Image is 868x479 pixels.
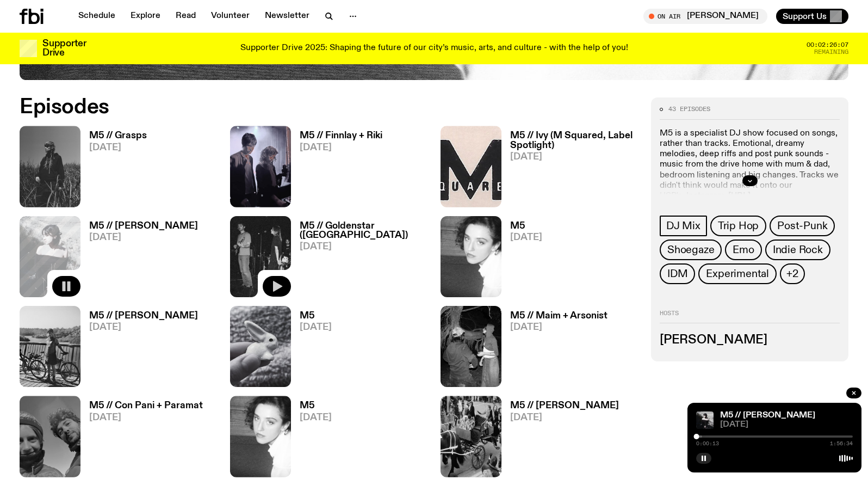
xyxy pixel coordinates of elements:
[80,222,198,297] a: M5 // [PERSON_NAME][DATE]
[89,311,198,321] h3: M5 // [PERSON_NAME]
[204,9,256,24] a: Volunteer
[510,222,542,231] h3: M5
[725,239,761,260] a: Emo
[733,244,754,256] span: Emo
[660,128,840,243] p: M5 is a specialist DJ show focused on songs, rather than tracks. Emotional, dreamy melodies, deep...
[777,220,827,232] span: Post-Punk
[80,401,203,477] a: M5 // Con Pani + Paramat[DATE]
[89,131,147,140] h3: M5 // Grasps
[643,9,767,24] button: On Air[PERSON_NAME]
[718,220,759,232] span: Trip Hop
[720,421,853,429] span: [DATE]
[830,441,853,446] span: 1:56:34
[720,411,815,420] a: M5 // [PERSON_NAME]
[666,220,700,232] span: DJ Mix
[89,401,203,410] h3: M5 // Con Pani + Paramat
[20,97,568,117] h2: Episodes
[660,239,722,260] a: Shoegaze
[89,323,198,332] span: [DATE]
[667,268,687,280] span: IDM
[89,143,147,152] span: [DATE]
[80,311,198,387] a: M5 // [PERSON_NAME][DATE]
[510,233,542,242] span: [DATE]
[773,244,823,256] span: Indie Rock
[710,216,766,236] a: Trip Hop
[230,396,291,477] img: A black and white photo of Lilly wearing a white blouse and looking up at the camera.
[291,401,332,477] a: M5[DATE]
[300,413,332,422] span: [DATE]
[667,244,714,256] span: Shoegaze
[89,233,198,242] span: [DATE]
[240,44,628,53] p: Supporter Drive 2025: Shaping the future of our city’s music, arts, and culture - with the help o...
[501,401,619,477] a: M5 // [PERSON_NAME][DATE]
[510,131,638,150] h3: M5 // Ivy (M Squared, Label Spotlight)
[668,106,710,112] span: 43 episodes
[258,9,316,24] a: Newsletter
[706,268,769,280] span: Experimental
[72,9,122,24] a: Schedule
[786,268,798,280] span: +2
[501,131,638,207] a: M5 // Ivy (M Squared, Label Spotlight)[DATE]
[300,401,332,410] h3: M5
[660,310,840,323] h2: Hosts
[501,311,607,387] a: M5 // Maim + Arsonist[DATE]
[291,311,332,387] a: M5[DATE]
[441,216,501,297] img: A black and white photo of Lilly wearing a white blouse and looking up at the camera.
[696,441,719,446] span: 0:00:13
[80,131,147,207] a: M5 // Grasps[DATE]
[510,401,619,410] h3: M5 // [PERSON_NAME]
[89,413,203,422] span: [DATE]
[300,143,382,152] span: [DATE]
[291,131,382,207] a: M5 // Finnlay + Riki[DATE]
[42,39,86,58] h3: Supporter Drive
[510,152,638,162] span: [DATE]
[776,9,848,24] button: Support Us
[814,49,848,55] span: Remaining
[300,311,332,321] h3: M5
[291,222,427,297] a: M5 // Goldenstar ([GEOGRAPHIC_DATA])[DATE]
[124,9,167,24] a: Explore
[300,222,427,240] h3: M5 // Goldenstar ([GEOGRAPHIC_DATA])
[807,42,848,48] span: 00:02:26:07
[660,334,840,346] h3: [PERSON_NAME]
[780,263,805,284] button: +2
[300,242,427,251] span: [DATE]
[300,131,382,140] h3: M5 // Finnlay + Riki
[770,216,835,236] a: Post-Punk
[765,239,830,260] a: Indie Rock
[300,323,332,332] span: [DATE]
[510,323,607,332] span: [DATE]
[89,222,198,231] h3: M5 // [PERSON_NAME]
[698,263,777,284] a: Experimental
[169,9,202,24] a: Read
[510,311,607,321] h3: M5 // Maim + Arsonist
[510,413,619,422] span: [DATE]
[783,11,827,21] span: Support Us
[660,216,707,236] a: DJ Mix
[501,222,542,297] a: M5[DATE]
[660,263,695,284] a: IDM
